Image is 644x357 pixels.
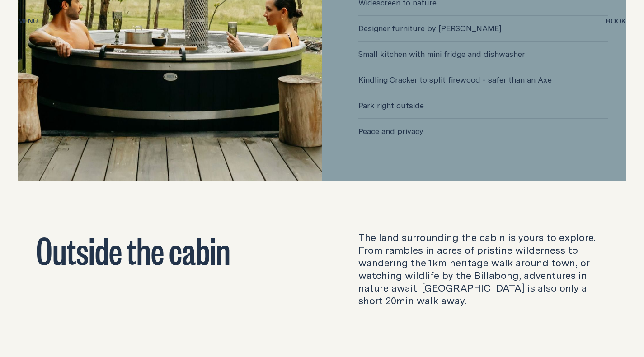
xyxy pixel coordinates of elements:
span: Kindling Cracker to split firewood - safer than an Axe [358,67,608,93]
h2: Outside the cabin [36,231,286,267]
p: The land surrounding the cabin is yours to explore. From rambles in acres of pristine wilderness ... [358,231,608,307]
span: Book [606,18,626,24]
span: Small kitchen with mini fridge and dishwasher [358,42,608,67]
span: ​​Park right outside [358,93,608,118]
span: Peace and privacy [358,119,608,144]
button: show booking tray [606,16,626,27]
span: Designer furniture by [PERSON_NAME] [358,16,608,41]
button: show menu [18,16,38,27]
span: Menu [18,18,38,24]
